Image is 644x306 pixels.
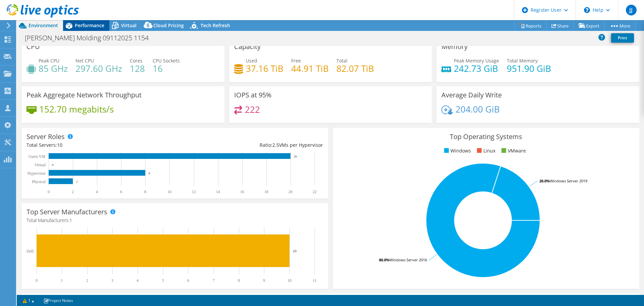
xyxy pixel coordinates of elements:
[313,278,317,283] text: 11
[507,57,538,64] span: Total Memory
[338,133,634,140] h3: Top Operating Systems
[111,278,113,283] text: 3
[246,57,257,64] span: Used
[39,105,114,113] h4: 152.70 megabits/s
[379,257,389,262] tspan: 80.0%
[120,189,122,194] text: 6
[162,278,164,283] text: 5
[96,189,98,194] text: 4
[26,91,142,99] h3: Peak Aggregate Network Throughput
[130,65,145,72] h4: 128
[28,171,46,176] text: Hypervisor
[75,65,122,72] h4: 297.60 GHz
[57,142,62,148] span: 10
[137,278,139,283] text: 4
[550,178,587,183] tspan: Windows Server 2019
[121,22,137,29] span: Virtual
[39,296,78,305] a: Project Notes
[234,91,272,99] h3: IOPS at 95%
[313,189,317,194] text: 22
[153,65,180,72] h4: 16
[539,178,550,183] tspan: 20.0%
[336,65,374,72] h4: 82.07 TiB
[546,20,574,31] a: Share
[39,57,59,64] span: Peak CPU
[61,278,63,283] text: 1
[216,189,220,194] text: 14
[234,43,261,50] h3: Capacity
[584,7,590,13] svg: \n
[130,57,143,64] span: Cores
[72,189,74,194] text: 2
[441,43,468,50] h3: Memory
[52,163,54,167] text: 0
[29,22,58,29] span: Environment
[201,22,230,29] span: Tech Refresh
[264,189,268,194] text: 18
[291,65,329,72] h4: 44.91 TiB
[454,57,499,64] span: Peak Memory Usage
[475,147,495,155] li: Linux
[175,141,323,149] div: Ratio: VMs per Hypervisor
[26,43,40,50] h3: CPU
[86,278,88,283] text: 2
[26,249,34,254] text: Dell
[75,22,104,29] span: Performance
[574,20,605,31] a: Export
[69,217,72,223] span: 1
[153,22,184,29] span: Cloud Pricing
[441,91,502,99] h3: Average Daily Write
[288,189,292,194] text: 20
[238,278,240,283] text: 8
[245,106,260,113] h4: 222
[153,57,180,64] span: CPU Sockets
[287,278,291,283] text: 10
[213,278,215,283] text: 7
[22,34,159,42] h1: [PERSON_NAME] Molding 09112025 1154
[26,208,107,216] h3: Top Server Manufacturers
[75,57,94,64] span: Net CPU
[507,65,551,72] h4: 951.90 GiB
[35,163,46,167] text: Virtual
[389,257,427,262] tspan: Windows Server 2016
[144,189,146,194] text: 8
[76,180,78,183] text: 2
[455,105,500,113] h4: 204.00 GiB
[246,65,283,72] h4: 37.16 TiB
[39,65,68,72] h4: 85 GHz
[442,147,471,155] li: Windows
[32,179,46,184] text: Physical
[336,57,347,64] span: Total
[454,65,499,72] h4: 242.73 GiB
[187,278,189,283] text: 6
[293,249,297,253] text: 10
[29,154,45,159] text: Guest VM
[26,141,175,149] div: Total Servers:
[240,189,244,194] text: 16
[26,217,323,224] h4: Total Manufacturers:
[263,278,265,283] text: 9
[291,57,301,64] span: Free
[272,142,279,148] span: 2.5
[294,155,297,158] text: 20
[36,278,38,283] text: 0
[192,189,196,194] text: 12
[500,147,526,155] li: VMware
[26,133,65,140] h3: Server Roles
[515,20,547,31] a: Reports
[18,296,39,305] a: 1
[149,172,150,175] text: 8
[626,5,637,15] span: JJ
[167,189,171,194] text: 10
[611,33,634,43] a: Print
[604,20,636,31] a: More
[48,189,50,194] text: 0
